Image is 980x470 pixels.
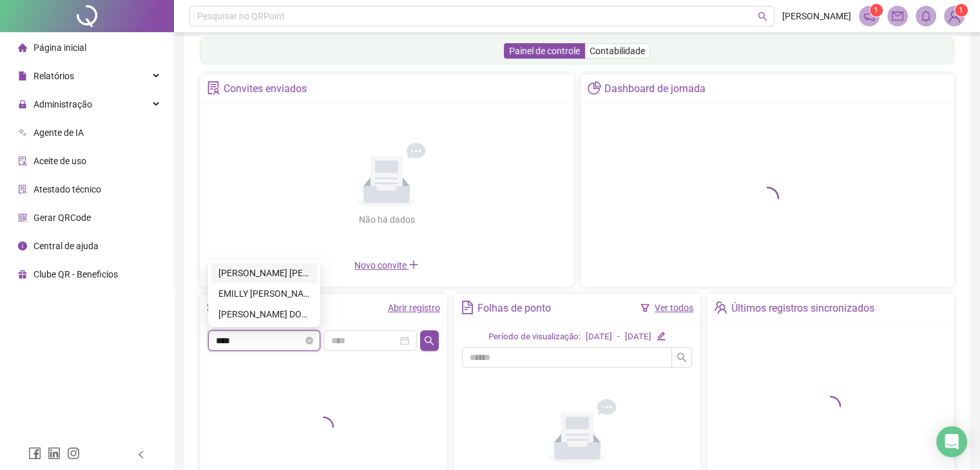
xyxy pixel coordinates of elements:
span: filter [640,303,649,312]
span: left [137,450,146,459]
span: file-text [461,301,474,314]
div: Folhas de ponto [477,297,551,319]
span: plus [408,259,419,270]
span: bell [920,10,932,22]
sup: Atualize o seu contato no menu Meus Dados [955,4,968,17]
span: edit [657,332,665,340]
span: 1 [959,6,963,15]
span: close-circle [305,337,313,344]
span: Clube QR - Beneficios [34,269,118,279]
sup: 1 [870,4,883,17]
div: [PERSON_NAME] DOS [PERSON_NAME] [218,307,310,321]
div: [DATE] [586,330,612,344]
span: home [18,43,27,52]
div: - [617,330,620,344]
img: 74023 [945,6,964,26]
div: Dashboard de jornada [604,78,706,100]
div: Não há dados [327,212,446,227]
span: lock [18,100,27,109]
span: setting [207,301,220,314]
span: Relatórios [34,71,74,81]
div: Convites enviados [224,78,307,100]
div: EMILLY [PERSON_NAME] [218,287,310,301]
span: facebook [28,447,41,460]
span: Novo convite [354,260,419,270]
span: gift [18,270,27,279]
a: Ver todos [655,303,693,313]
span: search [758,12,767,21]
span: file [18,71,27,80]
span: loading [816,391,845,420]
span: qrcode [18,213,27,222]
span: info-circle [18,241,27,250]
a: Abrir registro [388,303,440,313]
span: Contabilidade [590,46,645,56]
div: [PERSON_NAME] [PERSON_NAME] DOS [PERSON_NAME] [PERSON_NAME] [218,266,310,280]
div: Período de visualização: [488,330,581,344]
div: ANA KARINE DOS REIS SANTOS OLIVEIRA [211,263,318,283]
span: solution [207,81,220,95]
div: [DATE] [625,330,651,344]
div: Últimos registros sincronizados [731,297,874,319]
span: solution [18,185,27,194]
span: Agente de IA [34,127,84,138]
span: instagram [67,447,80,460]
span: Atestado técnico [34,184,101,194]
span: search [677,352,687,362]
span: notification [863,10,875,22]
span: [PERSON_NAME] [782,9,851,23]
span: 1 [874,6,878,15]
span: mail [892,10,903,22]
span: pie-chart [588,81,601,95]
span: Painel de controle [509,46,580,56]
span: Central de ajuda [34,241,99,251]
span: Página inicial [34,42,86,53]
span: Aceite de uso [34,156,86,166]
div: KARINE GOMES DOS SANTOS [211,304,318,324]
span: team [714,301,727,314]
span: loading [309,412,338,441]
span: audit [18,156,27,165]
span: search [424,335,434,346]
span: Administração [34,99,92,109]
span: linkedin [48,447,61,460]
span: Gerar QRCode [34,212,91,223]
div: EMILLY KAROLAINY RAMOS QUEIROZ [211,283,318,304]
div: Open Intercom Messenger [936,426,967,457]
span: loading [751,182,783,214]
